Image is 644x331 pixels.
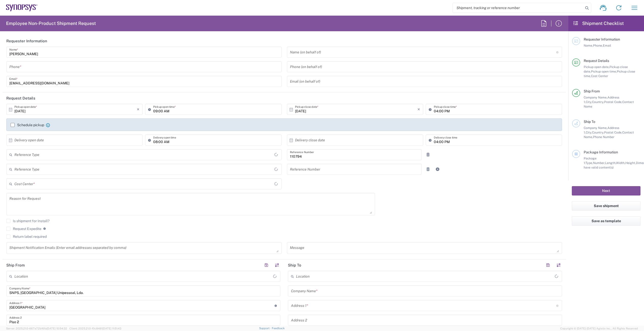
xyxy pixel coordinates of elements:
[102,327,121,330] span: [DATE] 11:51:43
[6,39,47,44] h2: Requester Information
[625,161,636,165] span: Height,
[584,120,595,124] span: Ship To
[572,201,640,211] button: Save shipment
[605,161,616,165] span: Length,
[434,166,441,173] a: Add Reference
[6,96,35,101] h2: Request Details
[584,59,609,63] span: Request Details
[584,95,607,99] span: Company Name,
[593,44,603,47] span: Phone,
[604,100,622,104] span: Postal Code,
[593,135,614,139] span: Phone Number
[584,89,600,93] span: Ship From
[584,126,607,130] span: Company Name,
[6,235,47,239] label: Return label required
[584,44,593,47] span: Name,
[591,74,608,78] span: Cost Center
[584,65,609,69] span: Pickup open date,
[584,150,618,154] span: Package Information
[259,327,272,330] a: Support
[272,327,285,330] a: Feedback
[424,166,432,173] a: Remove Reference
[560,326,638,331] span: Copyright © [DATE]-[DATE] Agistix Inc., All Rights Reserved
[6,219,49,223] label: Is shipment for Install?
[6,20,96,26] h2: Employee Non-Product Shipment Request
[288,263,301,268] h2: Ship To
[604,130,622,134] span: Postal Code,
[572,186,640,195] button: Next
[573,20,624,26] h2: Shipment Checklist
[6,263,25,268] h2: Ship From
[69,327,121,330] span: Client: 2025.21.0-f0c8481
[584,37,620,41] span: Requester Information
[6,327,67,330] span: Server: 2025.21.0-667a72bf6fa
[417,105,420,113] i: ×
[453,3,583,13] input: Shipment, tracking or reference number
[592,100,604,104] span: Country,
[585,161,593,165] span: Type,
[584,156,597,165] span: Package 1:
[11,123,44,127] label: Schedule pickup
[592,130,604,134] span: Country,
[47,327,67,330] span: [DATE] 10:54:32
[6,227,41,231] label: Request Expedite
[586,130,592,134] span: City,
[586,100,592,104] span: City,
[572,216,640,226] button: Save as template
[593,161,605,165] span: Number,
[591,70,617,73] span: Pickup open time,
[137,105,140,113] i: ×
[603,44,611,47] span: Email
[424,151,432,158] a: Remove Reference
[616,161,625,165] span: Width,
